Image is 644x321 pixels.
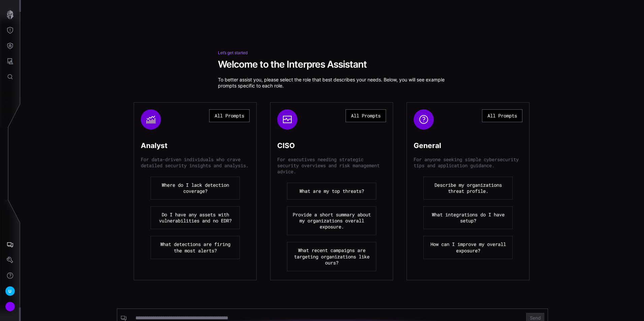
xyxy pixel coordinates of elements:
[423,177,513,200] button: Describe my organizations threat profile.
[218,77,447,89] p: To better assist you, please select the role that best describes your needs. Below, you will see ...
[346,109,386,130] a: All Prompts
[141,136,167,150] h2: Analyst
[0,283,20,299] button: U
[8,288,11,295] span: U
[141,156,250,169] p: For data-driven individuals who crave detailed security insights and analysis.
[151,177,240,200] button: Where do I lack detection coverage?
[287,183,376,200] button: What are my top threats?
[277,156,386,175] p: For executives needing strategic security overviews and risk management advice.
[287,206,376,236] button: Provide a short summary about my organizations overall exposure.
[287,242,376,271] button: What recent campaigns are targeting organizations like ours?
[218,50,447,55] div: Let’s get started
[423,206,513,229] button: What integrations do I have setup?
[414,136,441,150] h2: General
[346,109,386,122] button: All Prompts
[414,156,522,169] p: For anyone seeking simple cybersecurity tips and application guidance.
[218,59,447,70] h1: Welcome to the Interpres Assistant
[209,109,250,130] a: All Prompts
[482,109,522,122] button: All Prompts
[423,236,513,259] button: How can I improve my overall exposure?
[482,109,522,130] a: All Prompts
[151,236,240,259] button: What detections are firing the most alerts?
[151,206,240,229] button: Do I have any assets with vulnerabilities and no EDR?
[209,109,250,122] button: All Prompts
[277,136,295,150] h2: CISO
